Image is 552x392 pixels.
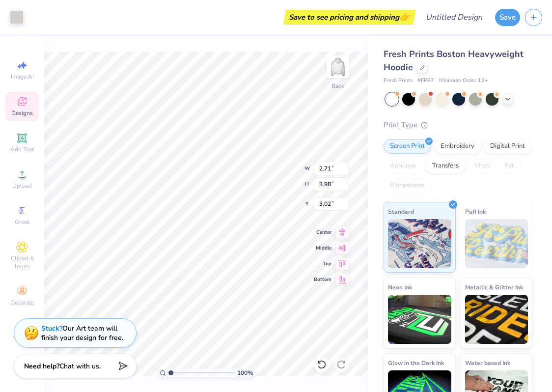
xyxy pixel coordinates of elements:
[384,139,431,154] div: Screen Print
[384,178,431,193] div: Rhinestones
[434,139,481,154] div: Embroidery
[59,362,101,371] span: Chat with us.
[41,324,62,333] strong: Stuck?
[465,358,510,368] span: Water based Ink
[11,109,33,117] span: Designs
[388,295,451,344] img: Neon Ink
[314,245,331,252] span: Middle
[41,324,123,342] div: Our Art team will finish your design for free.
[24,362,59,371] strong: Need help?
[314,229,331,236] span: Center
[15,218,30,226] span: Greek
[388,282,412,292] span: Neon Ink
[465,219,528,268] img: Puff Ink
[384,159,423,173] div: Applique
[388,219,451,268] img: Standard
[384,119,532,131] div: Print Type
[388,358,444,368] span: Glow in the Dark Ink
[465,206,486,217] span: Puff Ink
[399,11,410,23] span: 👉
[5,254,39,270] span: Clipart & logos
[10,299,34,307] span: Decorate
[426,159,465,173] div: Transfers
[418,7,490,27] input: Untitled Design
[314,260,331,267] span: Top
[384,48,524,73] span: Fresh Prints Boston Heavyweight Hoodie
[314,276,331,283] span: Bottom
[12,182,32,190] span: Upload
[465,282,523,292] span: Metallic & Glitter Ink
[286,10,413,25] div: Save to see pricing and shipping
[10,145,34,153] span: Add Text
[388,206,414,217] span: Standard
[495,9,520,26] button: Save
[498,159,522,173] div: Foil
[465,295,528,344] img: Metallic & Glitter Ink
[468,159,496,173] div: Vinyl
[484,139,531,154] div: Digital Print
[237,368,253,377] span: 100 %
[11,73,34,81] span: Image AI
[331,82,344,90] div: Back
[417,77,434,85] span: # FP87
[384,77,413,85] span: Fresh Prints
[439,77,488,85] span: Minimum Order: 12 +
[328,57,348,77] img: Back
